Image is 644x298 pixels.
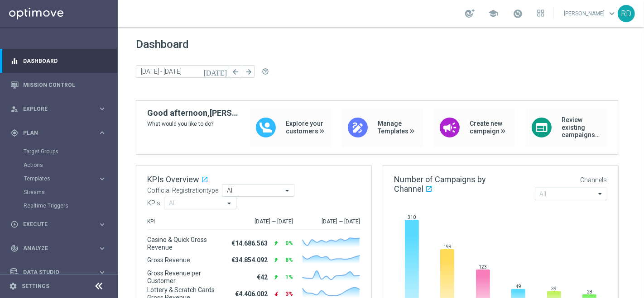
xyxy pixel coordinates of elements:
[24,172,117,185] div: Templates
[98,128,106,137] i: keyboard_arrow_right
[10,81,107,89] button: Mission Control
[10,244,98,252] div: Analyze
[10,244,19,252] i: track_changes
[10,129,107,137] button: gps_fixed Plan keyboard_arrow_right
[10,129,19,137] i: gps_fixed
[10,220,19,228] i: play_circle_outline
[98,244,106,253] i: keyboard_arrow_right
[24,161,94,169] a: Actions
[23,49,106,73] a: Dashboard
[23,270,98,275] span: Data Studio
[10,105,98,113] div: Explore
[10,129,98,137] div: Plan
[23,73,106,97] a: Mission Control
[24,175,107,182] button: Templates keyboard_arrow_right
[10,73,106,97] div: Mission Control
[10,49,106,73] div: Dashboard
[98,175,106,183] i: keyboard_arrow_right
[10,105,107,113] button: person_search Explore keyboard_arrow_right
[98,104,106,113] i: keyboard_arrow_right
[24,202,94,209] a: Realtime Triggers
[98,268,106,277] i: keyboard_arrow_right
[10,220,98,228] div: Execute
[24,176,98,181] div: Templates
[24,158,117,172] div: Actions
[10,268,98,276] div: Data Studio
[10,245,107,252] button: track_changes Analyze keyboard_arrow_right
[607,9,617,19] span: keyboard_arrow_down
[10,57,107,65] button: equalizer Dashboard
[24,145,117,158] div: Target Groups
[98,220,106,229] i: keyboard_arrow_right
[24,199,117,213] div: Realtime Triggers
[22,284,49,289] a: Settings
[488,9,498,19] span: school
[24,185,117,199] div: Streams
[23,106,98,112] span: Explore
[618,5,635,22] div: RD
[24,148,94,155] a: Target Groups
[23,222,98,227] span: Execute
[10,57,19,65] i: equalizer
[23,130,98,136] span: Plan
[24,189,94,196] a: Streams
[563,7,618,20] a: [PERSON_NAME]keyboard_arrow_down
[24,176,89,181] span: Templates
[10,105,19,113] i: person_search
[10,221,107,228] button: play_circle_outline Execute keyboard_arrow_right
[9,282,17,290] i: settings
[23,246,98,251] span: Analyze
[10,269,107,276] button: Data Studio keyboard_arrow_right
